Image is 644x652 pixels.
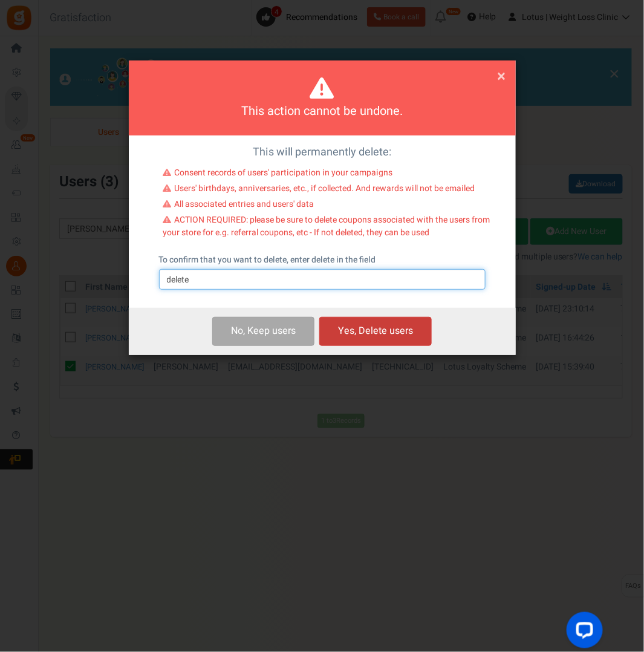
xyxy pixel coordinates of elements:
[163,198,490,214] li: All associated entries and users' data
[163,167,490,183] li: Consent records of users' participation in your campaigns
[163,183,490,198] li: Users' birthdays, anniversaries, etc., if collected. And rewards will not be emailed
[144,103,501,120] h4: This action cannot be undone.
[498,65,506,88] span: ×
[159,269,486,290] input: delete
[212,317,314,345] button: No, Keep users
[163,214,490,242] li: ACTION REQUIRED: please be sure to delete coupons associated with the users from your store for e...
[159,254,376,266] label: To confirm that you want to delete, enter delete in the field
[319,317,432,345] button: Yes, Delete users
[291,324,296,338] span: s
[138,145,507,160] p: This will permanently delete:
